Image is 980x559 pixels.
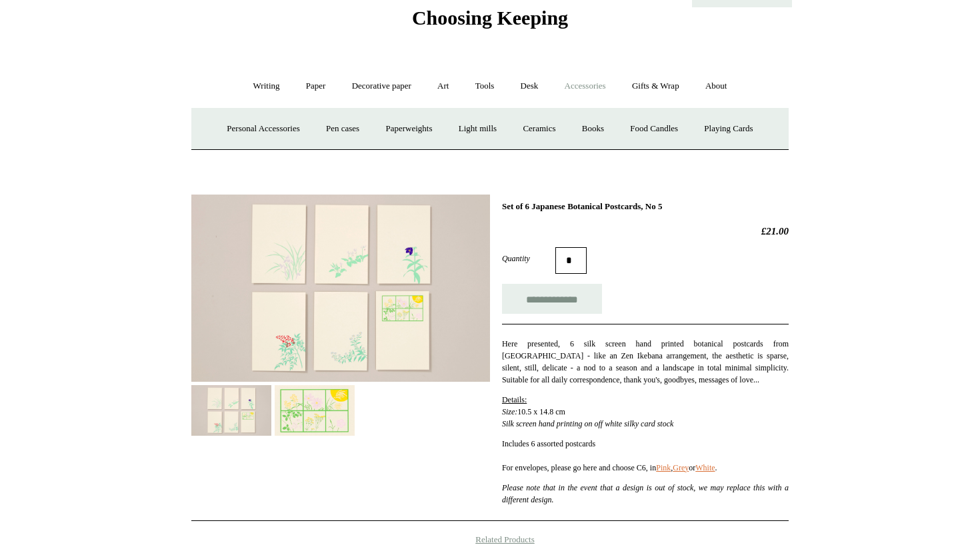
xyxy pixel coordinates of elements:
a: Tools [463,69,507,104]
img: Set of 6 Japanese Botanical Postcards, No 5 [275,385,355,435]
a: Pen cases [314,111,371,147]
a: Personal Accessories [215,111,311,147]
p: Here presented, 6 silk screen hand printed botanical postcards from [GEOGRAPHIC_DATA] - like an Z... [502,338,789,386]
a: Pink [656,463,671,472]
a: Accessories [553,69,618,104]
label: Quantity [502,253,555,265]
a: Playing Cards [692,111,765,147]
h2: £21.00 [502,225,789,237]
a: Gifts & Wrap [620,69,691,104]
a: Ceramics [511,111,567,147]
a: Desk [509,69,551,104]
i: Silk screen hand printing on off white silky card stock [502,419,673,428]
p: Includes 6 assorted postcards For envelopes, please go here and choose C6, in , or . [502,438,789,474]
a: Choosing Keeping [412,17,568,27]
a: Food Candles [618,111,690,147]
a: Art [425,69,461,104]
span: Details: [502,395,527,404]
em: Please note that in the event that a design is out of stock, we may replace this with a different... [502,483,789,504]
p: 10.5 x 14.8 cm [502,394,789,430]
a: Writing [241,69,292,104]
img: Set of 6 Japanese Botanical Postcards, No 5 [191,195,490,382]
h4: Related Products [157,534,823,545]
a: Light mills [447,111,509,147]
a: Books [570,111,616,147]
a: About [693,69,739,104]
span: Choosing Keeping [412,7,568,29]
h1: Set of 6 Japanese Botanical Postcards, No 5 [502,201,789,212]
a: Paperweights [373,111,444,147]
img: Set of 6 Japanese Botanical Postcards, No 5 [191,385,271,435]
a: Decorative paper [340,69,423,104]
a: Grey [673,463,689,472]
a: White [695,463,715,472]
a: Paper [294,69,338,104]
em: Size: [502,407,517,416]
